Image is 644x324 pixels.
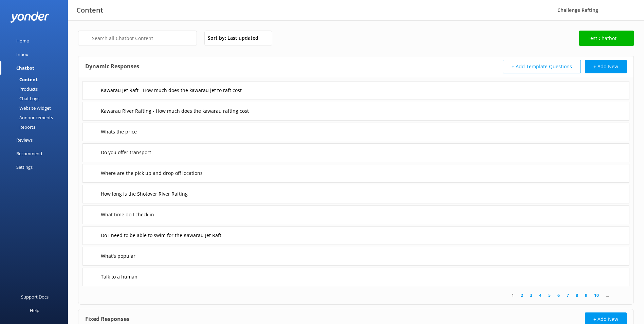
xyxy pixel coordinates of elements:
a: 4 [536,292,545,299]
a: 5 [545,292,554,299]
span: Do you offer transport [101,149,151,156]
div: Help [30,304,39,317]
h3: Content [76,5,103,16]
span: What's popular [101,252,135,260]
img: yonder-white-logo.png [10,12,49,23]
div: Website Widget [4,103,51,113]
span: Talk to a human [101,273,137,281]
span: Where are the pick up and drop off locations [101,169,203,177]
div: Reports [4,122,35,132]
span: Whats the price [101,128,137,136]
div: Chatbot [16,61,34,75]
a: Chat Logs [4,94,68,103]
div: Inbox [16,48,28,61]
span: Kawarau Jet Raft - How much does the kawarau jet to raft cost [101,87,242,94]
span: Challenge Rafting [557,7,598,13]
a: Test Chatbot [579,31,634,46]
button: + Add New [585,60,627,73]
a: 2 [517,292,527,299]
a: Announcements [4,113,68,122]
span: Sort by: Last updated [208,34,262,42]
input: Search all Chatbot Content [78,31,197,46]
a: 10 [591,292,602,299]
a: 8 [572,292,582,299]
a: Content [4,75,68,84]
div: Recommend [16,147,42,160]
div: Content [4,75,38,84]
div: Announcements [4,113,53,122]
div: Home [16,34,29,48]
a: Reports [4,122,68,132]
button: + Add Template Questions [503,60,581,73]
a: 3 [527,292,536,299]
div: Settings [16,160,33,174]
a: 7 [563,292,572,299]
span: ... [602,292,612,299]
span: What time do I check in [101,211,154,218]
span: Do I need to be able to swim for the Kawarau Jet Raft [101,232,221,239]
span: How long is the Shotover River Rafting [101,190,188,198]
div: Chat Logs [4,94,39,103]
a: Website Widget [4,103,68,113]
span: Kawarau River Rafting - How much does the kawarau rafting cost [101,107,249,115]
div: Reviews [16,133,33,147]
div: Products [4,84,38,94]
a: 6 [554,292,563,299]
a: 9 [582,292,591,299]
h4: Dynamic Responses [85,60,139,73]
a: Products [4,84,68,94]
div: Support Docs [21,290,49,304]
a: 1 [508,292,517,299]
